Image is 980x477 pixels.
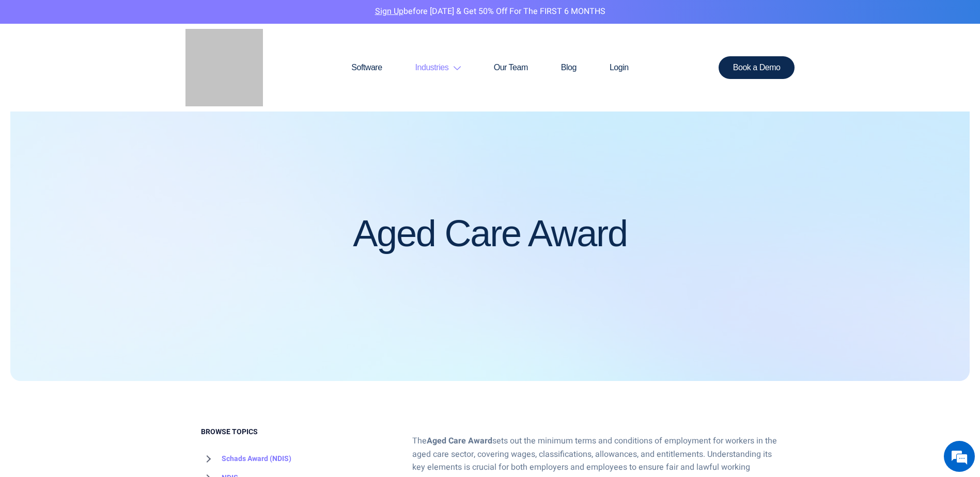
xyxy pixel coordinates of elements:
a: Schads Award (NDIS) [201,449,291,469]
strong: Aged Care Award [427,435,492,447]
a: Industries [399,43,477,92]
span: Book a Demo [733,63,781,72]
h1: Aged Care Award [353,213,627,254]
a: Blog [545,43,593,92]
a: Login [593,43,645,92]
p: before [DATE] & Get 50% Off for the FIRST 6 MONTHS [8,5,972,19]
a: Our Team [477,43,545,92]
a: Software [335,43,398,92]
a: Book a Demo [719,56,795,79]
a: Sign Up [375,5,403,18]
